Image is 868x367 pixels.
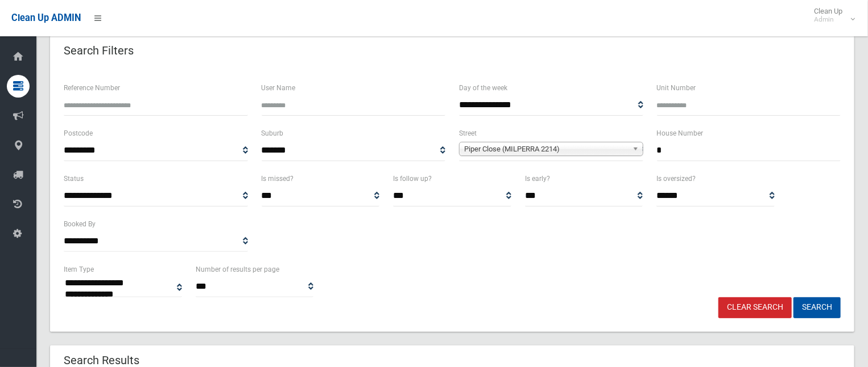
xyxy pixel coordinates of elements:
label: Is early? [525,172,550,185]
label: Item Type [64,263,94,276]
label: Status [64,172,84,185]
label: Street [459,127,477,140]
label: Is missed? [262,172,294,185]
label: Is oversized? [656,172,696,185]
span: Clean Up [808,7,854,24]
label: User Name [262,82,296,94]
label: House Number [657,127,704,140]
small: Admin [814,15,842,24]
span: Piper Close (MILPERRA 2214) [464,142,628,156]
button: Search [793,297,841,318]
label: Postcode [64,127,93,140]
span: Clean Up ADMIN [11,12,81,23]
header: Search Filters [50,40,147,62]
label: Is follow up? [393,172,432,185]
label: Number of results per page [196,263,279,276]
label: Day of the week [459,82,507,94]
label: Reference Number [64,82,120,94]
label: Unit Number [657,82,696,94]
a: Clear Search [718,297,792,318]
label: Suburb [262,127,284,140]
label: Booked By [64,218,96,230]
